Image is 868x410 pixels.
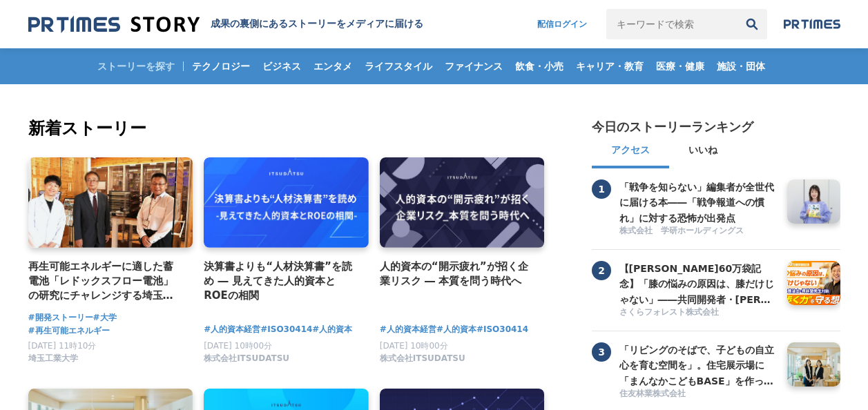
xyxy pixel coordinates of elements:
a: #開発ストーリー [28,311,93,324]
a: 成果の裏側にあるストーリーをメディアに届ける 成果の裏側にあるストーリーをメディアに届ける [28,15,423,34]
a: 株式会社ITSUDATSU [204,357,289,367]
a: 配信ログイン [523,9,601,39]
a: #人的資本 [436,323,476,336]
a: 人的資本の“開示疲れ”が招く企業リスク ― 本質を問う時代へ [380,259,534,289]
span: 2 [592,261,611,280]
a: #人的資本経営 [380,323,436,336]
a: #ISO30414 [476,323,528,336]
h1: 成果の裏側にあるストーリーをメディアに届ける [211,18,423,30]
span: 株式会社ITSUDATSU [204,353,289,364]
span: テクノロジー [186,60,255,72]
h3: 「リビングのそばで、子どもの自立心を育む空間を」。住宅展示場に「まんなかこどもBASE」を作った２人の女性社員 [619,342,777,389]
a: 株式会社ITSUDATSU [380,357,465,367]
button: 検索 [737,9,767,39]
span: さくらフォレスト株式会社 [619,306,719,318]
a: 埼玉工業大学 [28,357,78,367]
h2: 新着ストーリー [28,116,548,141]
a: ファイナンス [439,48,508,84]
a: 住友林業株式会社 [619,388,777,401]
span: 株式会社 学研ホールディングス [619,225,744,237]
a: ライフスタイル [359,48,438,84]
a: さくらフォレスト株式会社 [619,306,777,320]
span: ビジネス [257,60,307,72]
a: 株式会社 学研ホールディングス [619,225,777,238]
a: #ISO30414 [260,323,312,336]
span: 3 [592,342,611,362]
span: 施設・団体 [711,60,771,72]
a: 「戦争を知らない」編集者が全世代に届ける本――「戦争報道への慣れ」に対する恐怖が出発点 [619,179,777,224]
span: 埼玉工業大学 [28,353,78,364]
span: 1 [592,179,611,199]
span: 医療・健康 [650,60,710,72]
span: キャリア・教育 [570,60,649,72]
h2: 今日のストーリーランキング [592,119,753,135]
span: [DATE] 10時00分 [380,341,448,351]
a: 決算書よりも“人材決算書”を読め ― 見えてきた人的資本とROEの相関 [204,259,358,304]
span: 株式会社ITSUDATSU [380,353,465,364]
span: ライフスタイル [359,60,438,72]
img: 成果の裏側にあるストーリーをメディアに届ける [28,15,200,34]
a: 再生可能エネルギーに適した蓄電池「レドックスフロー電池」の研究にチャレンジする埼玉工業大学 [28,259,182,304]
a: 医療・健康 [650,48,710,84]
a: ビジネス [257,48,307,84]
span: 住友林業株式会社 [619,388,686,400]
button: いいね [669,135,737,168]
span: エンタメ [308,60,358,72]
span: ファイナンス [439,60,508,72]
a: 【[PERSON_NAME]60万袋記念】「膝の悩みの原因は、膝だけじゃない」――共同開発者・[PERSON_NAME]先生と語る、"歩く力"を守る想い【共同開発者対談】 [619,261,777,305]
a: 施設・団体 [711,48,771,84]
a: 飲食・小売 [510,48,569,84]
span: [DATE] 10時00分 [204,341,272,351]
span: 飲食・小売 [510,60,569,72]
button: アクセス [592,135,669,168]
a: 「リビングのそばで、子どもの自立心を育む空間を」。住宅展示場に「まんなかこどもBASE」を作った２人の女性社員 [619,342,777,387]
img: prtimes [784,19,840,30]
a: #人的資本 [312,323,352,336]
a: キャリア・教育 [570,48,649,84]
a: #大学 [93,311,117,324]
h3: 【[PERSON_NAME]60万袋記念】「膝の悩みの原因は、膝だけじゃない」――共同開発者・[PERSON_NAME]先生と語る、"歩く力"を守る想い【共同開発者対談】 [619,261,777,307]
a: #再生可能エネルギー [28,324,110,338]
a: #人的資本経営 [204,323,260,336]
h3: 「戦争を知らない」編集者が全世代に届ける本――「戦争報道への慣れ」に対する恐怖が出発点 [619,179,777,226]
input: キーワードで検索 [606,9,737,39]
a: エンタメ [308,48,358,84]
span: [DATE] 11時10分 [28,341,97,351]
a: テクノロジー [186,48,255,84]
